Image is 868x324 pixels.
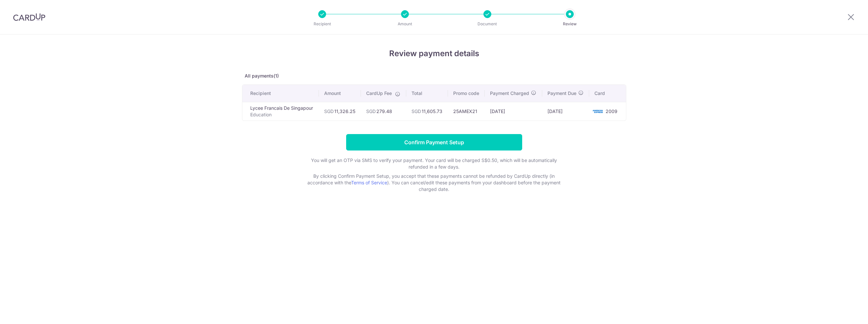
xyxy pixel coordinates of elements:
td: Lycee Francais De Singapour [242,102,319,121]
th: Amount [319,85,361,102]
span: SGD [366,108,376,114]
td: 11,326.25 [319,102,361,121]
span: SGD [324,108,334,114]
h4: Review payment details [242,48,626,59]
td: [DATE] [542,102,589,121]
span: SGD [412,108,421,114]
p: By clicking Confirm Payment Setup, you accept that these payments cannot be refunded by CardUp di... [303,173,566,193]
td: [DATE] [485,102,542,121]
img: <span class="translation_missing" title="translation missing: en.account_steps.new_confirm_form.b... [591,107,604,115]
p: You will get an OTP via SMS to verify your payment. Your card will be charged S$0.50, which will ... [303,157,566,170]
th: Recipient [242,85,319,102]
td: 25AMEX21 [448,102,485,121]
a: Terms of Service [351,180,387,185]
p: Recipient [298,21,346,27]
p: Document [463,21,512,27]
span: Payment Charged [490,90,529,97]
span: CardUp Fee [366,90,392,97]
input: Confirm Payment Setup [346,134,522,150]
td: 11,605.73 [406,102,448,121]
td: 279.48 [361,102,406,121]
p: Amount [381,21,429,27]
span: 2009 [606,108,617,114]
p: Education [250,111,314,118]
span: Payment Due [547,90,576,97]
th: Card [589,85,626,102]
p: All payments(1) [242,73,626,79]
th: Promo code [448,85,485,102]
img: CardUp [13,13,45,21]
th: Total [406,85,448,102]
p: Review [545,21,594,27]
